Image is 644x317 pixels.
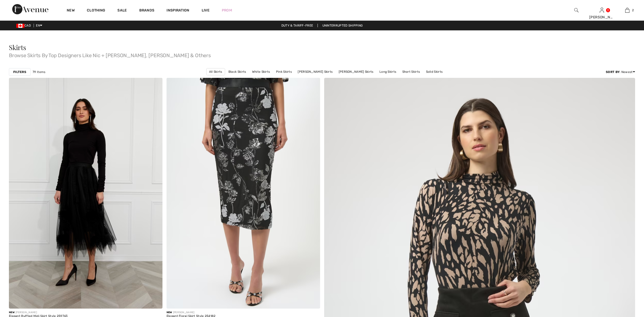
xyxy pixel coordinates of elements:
[12,4,48,14] img: 1ère Avenue
[167,78,320,309] img: Elegant Floral Skirt Style 254182. Black/Multi
[9,78,162,309] img: Elegant Ruffled Midi Skirt Style 259743. Black
[9,51,635,58] span: Browse Skirts By Top Designers Like Nic + [PERSON_NAME], [PERSON_NAME] & Others
[202,8,210,13] a: Live
[16,24,24,28] img: Canadian Dollar
[36,24,42,27] span: EN
[615,7,640,13] a: 2
[167,8,189,14] span: Inspiration
[423,68,445,75] a: Solid Skirts
[117,8,127,14] a: Sale
[167,311,216,314] div: [PERSON_NAME]
[67,8,75,14] a: New
[589,15,614,20] div: [PERSON_NAME]
[16,24,33,27] span: CAD
[139,8,155,14] a: Brands
[9,311,68,314] div: [PERSON_NAME]
[222,8,232,13] a: Prom
[273,68,294,75] a: Pink Skirts
[625,7,629,13] img: My Bag
[13,70,26,74] strong: Filters
[600,8,604,13] a: Sign In
[606,70,620,74] strong: Sort By
[600,7,604,13] img: My Info
[632,8,634,13] span: 2
[250,68,273,75] a: White Skirts
[206,68,225,75] a: All Skirts
[295,68,335,75] a: [PERSON_NAME] Skirts
[33,70,45,74] span: 79 items
[574,7,579,13] img: search the website
[377,68,399,75] a: Long Skirts
[167,311,172,314] span: New
[87,8,105,14] a: Clothing
[9,43,26,52] span: Skirts
[336,68,376,75] a: [PERSON_NAME] Skirts
[226,68,249,75] a: Black Skirts
[400,68,423,75] a: Short Skirts
[606,70,635,74] div: : Newest
[9,311,15,314] span: New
